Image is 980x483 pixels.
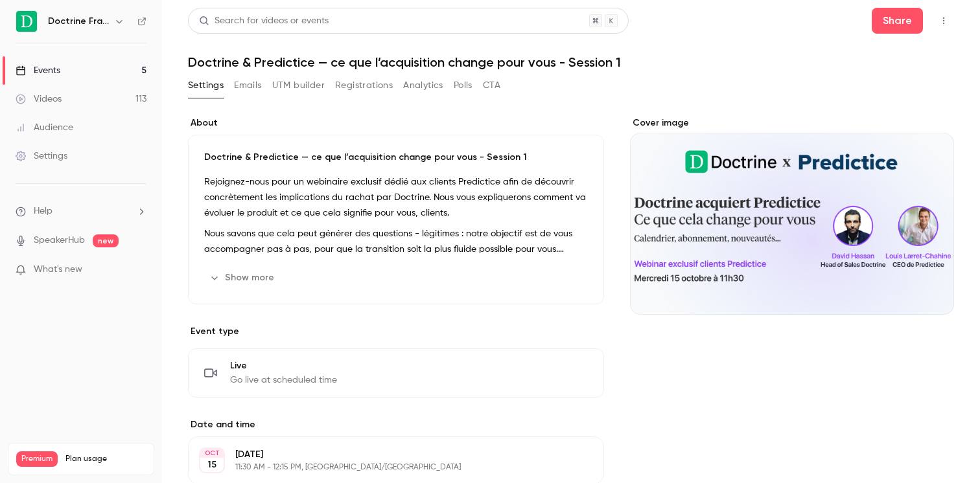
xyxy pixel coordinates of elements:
div: Search for videos or events [199,14,329,28]
p: Event type [188,325,604,338]
p: Nous savons que cela peut générer des questions - légitimes : notre objectif est de vous accompag... [204,226,588,257]
section: Cover image [630,117,954,315]
button: Settings [188,75,224,96]
p: 15 [207,458,216,471]
div: OCT [200,449,224,458]
span: new [93,234,119,247]
a: SpeakerHub [34,234,85,247]
img: Doctrine France [16,11,37,32]
div: Settings [16,150,67,163]
span: What's new [34,263,82,276]
div: Events [16,64,60,77]
div: Videos [16,93,62,106]
button: Show more [204,267,282,288]
h1: Doctrine & Predictice — ce que l’acquisition change pour vous - Session 1 [188,54,954,70]
button: UTM builder [272,75,325,96]
p: Rejoignez-nous pour un webinaire exclusif dédié aux clients Predictice afin de découvrir concrète... [204,174,588,221]
span: Plan usage [65,454,146,464]
button: Share [872,8,923,34]
span: Premium [16,451,58,467]
div: Audience [16,121,73,134]
label: About [188,117,604,129]
button: Emails [234,75,261,96]
button: Analytics [403,75,443,96]
p: 11:30 AM - 12:15 PM, [GEOGRAPHIC_DATA]/[GEOGRAPHIC_DATA] [235,462,535,473]
p: Doctrine & Predictice — ce que l’acquisition change pour vous - Session 1 [204,151,588,164]
span: Help [34,205,52,218]
span: Go live at scheduled time [230,374,337,387]
button: Polls [454,75,472,96]
label: Date and time [188,418,604,431]
h6: Doctrine France [48,15,109,28]
span: Live [230,359,337,372]
p: [DATE] [235,448,535,461]
label: Cover image [630,117,954,129]
li: help-dropdown-opener [16,205,146,218]
button: Registrations [335,75,393,96]
button: CTA [483,75,500,96]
